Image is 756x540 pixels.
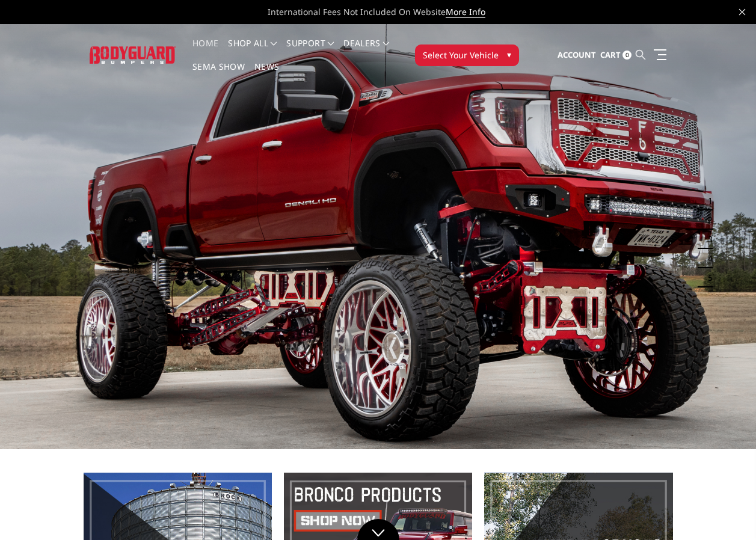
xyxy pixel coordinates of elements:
[192,39,218,63] a: Home
[343,39,389,63] a: Dealers
[622,51,632,60] span: 0
[701,249,713,268] button: 4 of 5
[701,268,713,287] button: 5 of 5
[286,39,334,63] a: Support
[558,39,596,72] a: Account
[701,210,713,230] button: 2 of 5
[90,46,176,63] img: BODYGUARD BUMPERS
[600,39,632,72] a: Cart 0
[507,48,511,61] span: ▾
[701,191,713,210] button: 1 of 5
[696,482,756,540] iframe: Chat Widget
[446,6,485,18] a: More Info
[600,49,621,60] span: Cart
[254,63,279,86] a: News
[558,49,596,60] span: Account
[423,49,499,61] span: Select Your Vehicle
[228,39,277,63] a: shop all
[415,44,519,66] button: Select Your Vehicle
[192,63,245,86] a: SEMA Show
[701,230,713,249] button: 3 of 5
